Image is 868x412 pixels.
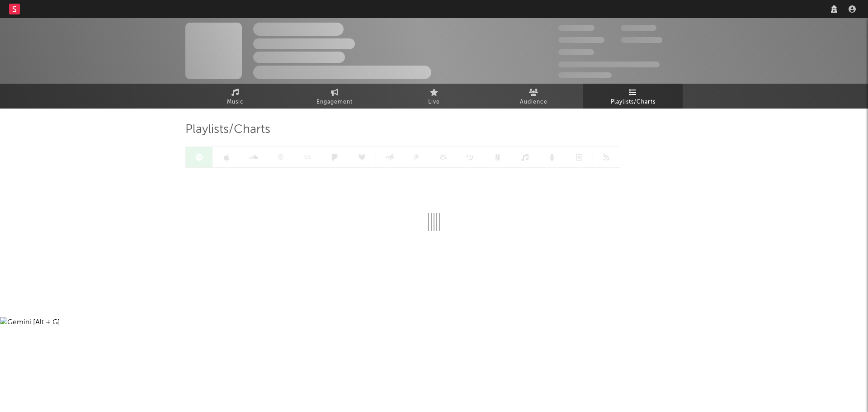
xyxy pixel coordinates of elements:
span: Playlists/Charts [611,97,656,108]
span: 100,000 [558,49,594,55]
span: 100,000 [621,25,656,31]
span: Jump Score: 85.0 [558,72,612,78]
span: Engagement [316,97,353,108]
span: 300,000 [558,25,594,31]
span: 1,000,000 [621,37,662,43]
span: Music [227,97,244,108]
span: 50,000,000 [558,37,604,43]
a: Engagement [285,84,384,109]
span: 50,000,000 Monthly Listeners [558,62,660,67]
a: Live [384,84,484,109]
a: Music [185,84,285,109]
span: Live [428,97,440,108]
span: Playlists/Charts [185,124,270,135]
a: Playlists/Charts [583,84,683,109]
a: Audience [484,84,583,109]
span: Audience [520,97,547,108]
